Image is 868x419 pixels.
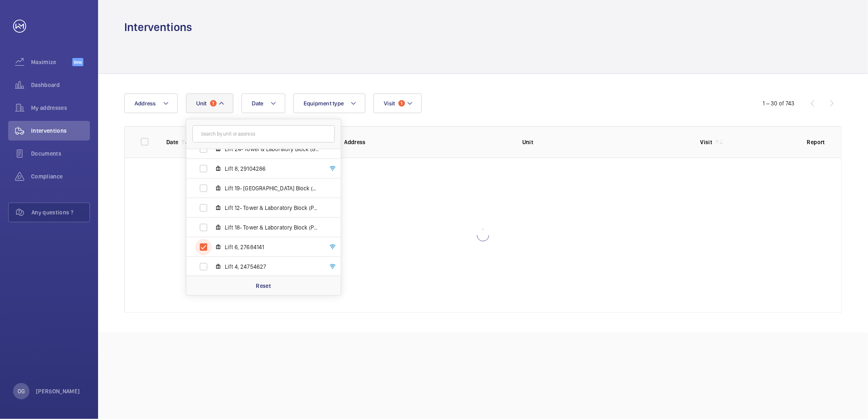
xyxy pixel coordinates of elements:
[225,204,320,212] span: Lift 12- Tower & Laboratory Block (Passenger), 70419777
[31,208,89,216] span: Any questions ?
[242,94,285,113] button: Date
[225,145,320,153] span: Lift 24- Tower & Laboratory Block (Goods), 14611615
[225,243,320,251] span: Lift 6, 27684141
[763,99,795,107] div: 1 – 30 of 743
[134,100,156,107] span: Address
[345,138,510,146] p: Address
[166,138,178,146] p: Date
[36,387,80,395] p: [PERSON_NAME]
[31,149,90,158] span: Documents
[384,100,395,107] span: Visit
[210,100,217,107] span: 1
[31,127,90,135] span: Interventions
[124,94,178,113] button: Address
[225,184,320,192] span: Lift 19- [GEOGRAPHIC_DATA] Block (Passenger), 15046509
[186,94,233,113] button: Unit1
[398,100,405,107] span: 1
[124,20,192,35] h1: Interventions
[304,100,344,107] span: Equipment type
[225,263,320,271] span: Lift 4, 24754627
[72,58,83,66] span: Beta
[256,282,271,290] p: Reset
[522,138,687,146] p: Unit
[31,58,72,66] span: Maximize
[31,81,90,89] span: Dashboard
[700,138,713,146] p: Visit
[225,165,320,173] span: Lift 8, 29104286
[807,138,825,146] p: Report
[18,387,25,395] p: OG
[225,223,320,232] span: Lift 18- Tower & Laboratory Block (Passenger), 49034976
[252,100,264,107] span: Date
[31,172,90,181] span: Compliance
[374,94,421,113] button: Visit1
[293,94,366,113] button: Equipment type
[31,104,90,112] span: My addresses
[196,100,207,107] span: Unit
[192,125,335,143] input: Search by unit or address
